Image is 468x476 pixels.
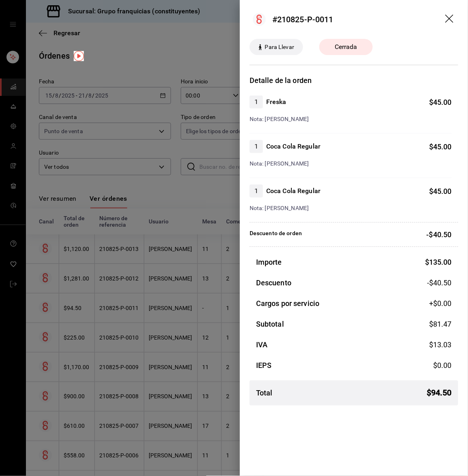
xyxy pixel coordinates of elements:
[433,361,452,370] span: $ 0.00
[262,43,297,51] span: Para Llevar
[250,116,309,122] span: Nota: [PERSON_NAME]
[266,97,286,107] h4: Freska
[266,142,321,151] h4: Coca Cola Regular
[256,339,267,350] h3: IVA
[250,142,263,151] span: 1
[445,15,455,24] button: drag
[250,97,263,107] span: 1
[429,142,452,151] span: $ 45.00
[250,186,263,196] span: 1
[427,277,452,288] span: -$40.50
[74,51,84,61] img: Tooltip marker
[330,42,362,52] span: Cerrada
[427,229,452,240] p: -$40.50
[250,160,309,167] span: Nota: [PERSON_NAME]
[256,319,284,329] h3: Subtotal
[425,258,452,266] span: $ 135.00
[256,388,273,399] h3: Total
[250,75,458,86] h3: Detalle de la orden
[256,360,272,371] h3: IEPS
[429,98,452,106] span: $ 45.00
[429,187,452,195] span: $ 45.00
[429,340,452,349] span: $ 13.03
[250,229,302,240] p: Descuento de orden
[250,205,309,211] span: Nota: [PERSON_NAME]
[256,298,320,309] h3: Cargos por servicio
[266,186,321,196] h4: Coca Cola Regular
[256,277,291,288] h3: Descuento
[272,13,333,25] div: #210825-P-0011
[429,320,452,328] span: $ 81.47
[429,298,452,309] span: +$ 0.00
[427,387,452,399] span: $ 94.50
[256,257,282,268] h3: Importe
